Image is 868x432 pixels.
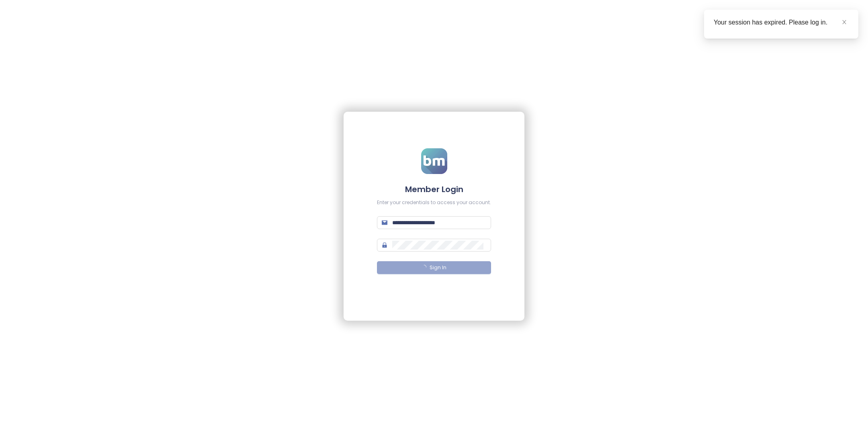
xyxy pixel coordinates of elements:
img: logo [421,148,447,174]
span: lock [382,242,387,248]
h4: Member Login [377,184,491,195]
div: Enter your credentials to access your account. [377,199,491,207]
button: Sign In [377,261,491,274]
div: Your session has expired. Please log in. [714,18,849,27]
span: close [841,19,847,25]
span: Sign In [430,264,446,272]
span: mail [382,220,387,225]
span: loading [422,265,426,270]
